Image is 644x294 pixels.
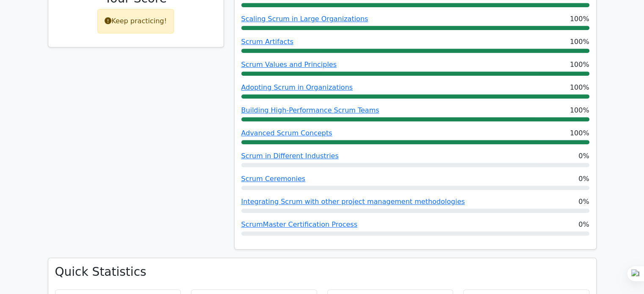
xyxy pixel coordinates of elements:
span: 100% [570,37,589,47]
a: Scrum Artifacts [241,38,293,46]
a: Scrum in Different Industries [241,152,339,160]
a: Scaling Scrum in Large Organizations [241,15,368,23]
span: 0% [578,197,589,207]
span: 100% [570,105,589,115]
a: Scrum Values and Principles [241,60,337,69]
a: Adopting Scrum in Organizations [241,83,353,91]
div: Keep practicing! [97,9,174,33]
span: 100% [570,128,589,138]
h3: Quick Statistics [55,265,589,279]
span: 0% [578,151,589,161]
span: 0% [578,220,589,230]
span: 100% [570,60,589,70]
a: Building High-Performance Scrum Teams [241,106,379,114]
a: Advanced Scrum Concepts [241,129,332,137]
a: Scrum Ceremonies [241,175,306,183]
span: 100% [570,14,589,24]
span: 100% [570,82,589,93]
a: Integrating Scrum with other project management methodologies [241,198,465,206]
a: ScrumMaster Certification Process [241,220,357,228]
span: 0% [578,174,589,184]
